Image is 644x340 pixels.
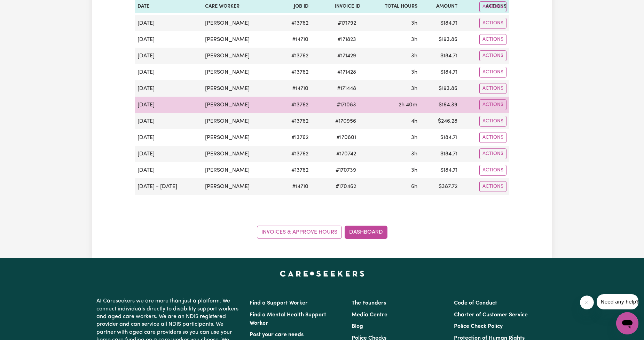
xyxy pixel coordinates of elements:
td: [DATE] [135,64,202,80]
td: # 13762 [277,162,311,178]
span: # 170801 [332,133,360,142]
td: [PERSON_NAME] [202,64,277,80]
td: [DATE] [135,146,202,162]
button: Actions [479,165,506,176]
button: Actions [479,148,506,159]
span: 3 hours [411,37,417,42]
span: 3 hours [411,135,417,140]
button: Actions [479,181,506,192]
span: 3 hours [411,21,417,26]
td: [PERSON_NAME] [202,113,277,129]
td: $ 184.71 [420,15,460,31]
span: # 171429 [333,52,360,60]
td: $ 184.71 [420,48,460,64]
a: Post your care needs [250,332,304,338]
td: $ 184.71 [420,146,460,162]
td: [PERSON_NAME] [202,80,277,97]
td: # 13762 [277,129,311,146]
td: $ 193.86 [420,31,460,48]
td: [PERSON_NAME] [202,31,277,48]
a: The Founders [352,300,386,306]
a: Dashboard [345,226,387,239]
span: # 171792 [333,19,360,27]
td: $ 184.71 [420,129,460,146]
span: 3 hours [411,151,417,157]
td: $ 164.39 [420,97,460,113]
button: Actions [479,34,506,45]
span: 3 hours [411,53,417,59]
button: Actions [479,50,506,61]
td: $ 193.86 [420,80,460,97]
iframe: Message from company [597,294,638,309]
iframe: Button to launch messaging window [616,312,638,334]
td: # 14710 [277,178,311,195]
span: # 170462 [331,183,360,191]
td: # 13762 [277,113,311,129]
iframe: Close message [580,296,594,309]
button: Actions [479,1,506,12]
td: $ 184.71 [420,64,460,80]
span: 2 hours 40 minutes [399,102,417,108]
span: # 170742 [332,150,360,158]
td: [PERSON_NAME] [202,15,277,31]
button: Actions [479,132,506,143]
a: Charter of Customer Service [454,312,528,318]
span: 3 hours [411,70,417,75]
td: # 13762 [277,64,311,80]
span: # 170956 [331,117,360,126]
a: Police Check Policy [454,324,503,329]
td: # 14710 [277,80,311,97]
span: # 171428 [333,68,360,76]
a: Invoices & Approve Hours [257,226,342,239]
td: [DATE] [135,80,202,97]
td: [DATE] [135,15,202,31]
td: [PERSON_NAME] [202,178,277,195]
td: $ 246.28 [420,113,460,129]
a: Blog [352,324,363,329]
td: $ 184.71 [420,162,460,178]
td: # 13762 [277,97,311,113]
button: Actions [479,18,506,29]
span: # 171448 [333,84,360,93]
td: $ 387.72 [420,178,460,195]
td: [PERSON_NAME] [202,97,277,113]
td: [PERSON_NAME] [202,146,277,162]
td: # 13762 [277,146,311,162]
span: # 170739 [331,166,360,175]
span: # 171823 [333,35,360,44]
td: [PERSON_NAME] [202,48,277,64]
button: Actions [479,83,506,94]
button: Actions [479,67,506,78]
td: # 13762 [277,48,311,64]
td: [PERSON_NAME] [202,162,277,178]
span: 6 hours [411,184,417,189]
button: Actions [479,99,506,110]
td: [DATE] - [DATE] [135,178,202,195]
a: Media Centre [352,312,387,318]
span: Need any help? [4,5,42,10]
td: [DATE] [135,113,202,129]
a: Careseekers home page [280,271,364,276]
span: 3 hours [411,168,417,173]
td: [DATE] [135,48,202,64]
td: [DATE] [135,31,202,48]
a: Code of Conduct [454,300,497,306]
td: [DATE] [135,129,202,146]
span: # 171083 [332,101,360,109]
a: Find a Support Worker [250,300,308,306]
button: Actions [479,116,506,127]
span: 4 hours [411,119,417,124]
td: [DATE] [135,162,202,178]
td: # 14710 [277,31,311,48]
td: [DATE] [135,97,202,113]
span: 3 hours [411,86,417,91]
td: # 13762 [277,15,311,31]
a: Find a Mental Health Support Worker [250,312,326,326]
td: [PERSON_NAME] [202,129,277,146]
